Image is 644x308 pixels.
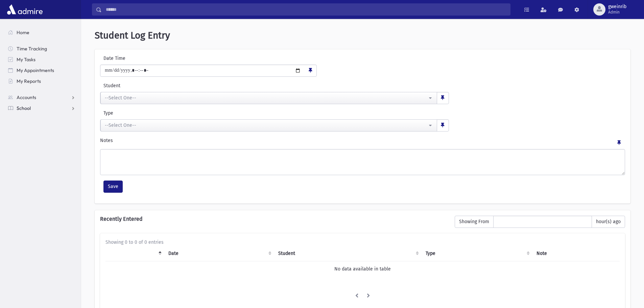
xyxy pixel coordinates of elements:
[95,30,170,41] span: Student Log Entry
[100,216,448,222] h6: Recently Entered
[105,94,427,101] div: --Select One--
[455,216,494,228] span: Showing From
[17,56,35,63] span: My Tasks
[105,261,620,277] td: No data available in table
[102,3,510,16] input: Search
[608,9,626,15] span: Admin
[105,122,427,129] div: --Select One--
[100,82,333,89] label: Student
[3,76,81,87] a: My Reports
[532,246,620,261] th: Note
[17,46,47,52] span: Time Tracking
[17,94,36,100] span: Accounts
[592,216,625,228] span: hour(s) ago
[422,246,532,261] th: Type: activate to sort column ascending
[100,119,437,132] button: --Select One--
[5,3,44,16] img: AdmirePro
[17,105,31,111] span: School
[100,110,275,117] label: Type
[100,55,190,62] label: Date Time
[100,92,437,104] button: --Select One--
[17,29,29,35] span: Home
[100,137,113,146] label: Notes
[3,65,81,76] a: My Appointments
[3,43,81,54] a: Time Tracking
[164,246,274,261] th: Date: activate to sort column ascending
[103,181,123,193] button: Save
[3,103,81,114] a: School
[17,78,41,84] span: My Reports
[3,54,81,65] a: My Tasks
[17,67,54,73] span: My Appointments
[274,246,422,261] th: Student: activate to sort column ascending
[608,4,626,9] span: gweinrib
[3,27,81,38] a: Home
[3,92,81,103] a: Accounts
[105,239,620,246] div: Showing 0 to 0 of 0 entries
